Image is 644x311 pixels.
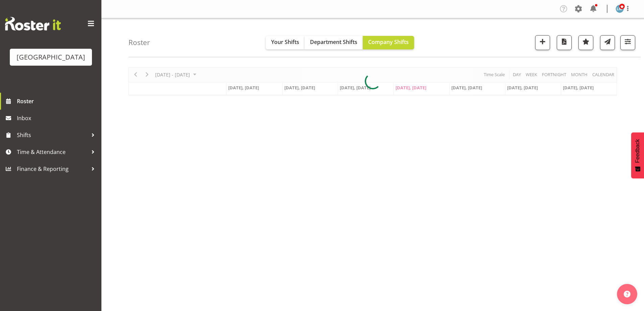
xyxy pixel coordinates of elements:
[17,130,88,140] span: Shifts
[557,35,572,50] button: Download a PDF of the roster according to the set date range.
[17,113,98,123] span: Inbox
[631,132,644,178] button: Feedback - Show survey
[266,36,305,49] button: Your Shifts
[271,38,299,46] span: Your Shifts
[616,5,624,13] img: lesley-mckenzie127.jpg
[635,139,641,163] span: Feedback
[368,38,409,46] span: Company Shifts
[17,147,88,157] span: Time & Attendance
[128,39,150,46] h4: Roster
[17,164,88,174] span: Finance & Reporting
[600,35,615,50] button: Send a list of all shifts for the selected filtered period to all rostered employees.
[310,38,357,46] span: Department Shifts
[363,36,414,49] button: Company Shifts
[620,35,635,50] button: Filter Shifts
[17,96,98,106] span: Roster
[578,35,593,50] button: Highlight an important date within the roster.
[535,35,550,50] button: Add a new shift
[624,291,630,297] img: help-xxl-2.png
[17,52,85,62] div: [GEOGRAPHIC_DATA]
[5,17,61,30] img: Rosterit website logo
[305,36,363,49] button: Department Shifts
